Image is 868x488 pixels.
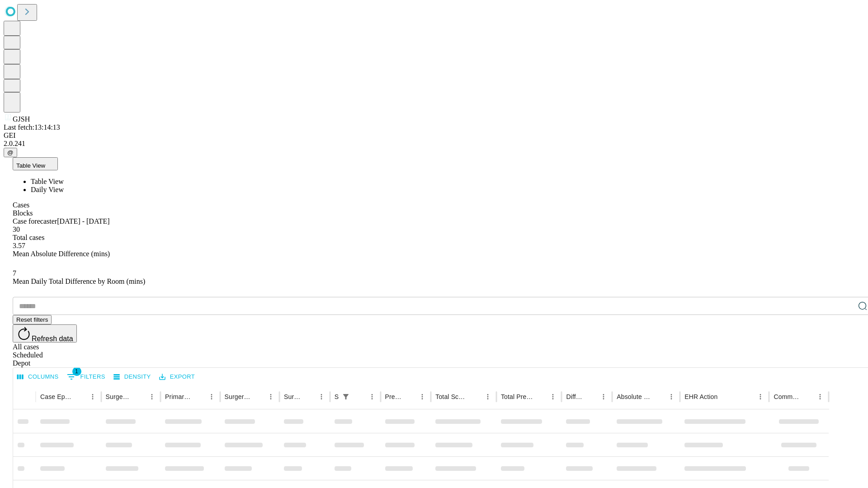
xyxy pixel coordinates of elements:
[252,390,264,403] button: Sort
[4,148,17,157] button: @
[193,390,205,403] button: Sort
[684,393,717,400] div: EHR Action
[74,390,86,403] button: Sort
[302,390,315,403] button: Sort
[340,390,352,403] button: Show filters
[13,234,44,241] span: Total cases
[4,131,864,140] div: GEI
[665,390,678,403] button: Menu
[15,370,61,384] button: Select columns
[4,140,864,148] div: 2.0.241
[31,178,64,185] span: Table View
[86,390,99,403] button: Menu
[534,390,547,403] button: Sort
[264,390,277,403] button: Menu
[547,390,559,403] button: Menu
[13,217,57,225] span: Case forecaster
[385,393,403,400] div: Predicted In Room Duration
[416,390,429,403] button: Menu
[353,390,366,403] button: Sort
[366,390,378,403] button: Menu
[481,390,494,403] button: Menu
[16,162,45,169] span: Table View
[32,335,73,343] span: Refresh data
[13,115,30,123] span: GJSH
[13,242,25,249] span: 3.57
[403,390,416,403] button: Sort
[205,390,218,403] button: Menu
[501,393,533,400] div: Total Predicted Duration
[718,390,731,403] button: Sort
[617,393,651,400] div: Absolute Difference
[335,393,339,400] div: Scheduled In Room Duration
[111,370,153,384] button: Density
[13,250,110,258] span: Mean Absolute Difference (mins)
[13,324,77,343] button: Refresh data
[13,225,20,233] span: 30
[57,217,109,225] span: [DATE] - [DATE]
[40,393,73,400] div: Case Epic Id
[165,393,191,400] div: Primary Service
[435,393,468,400] div: Total Scheduled Duration
[774,393,800,400] div: Comments
[13,277,145,285] span: Mean Daily Total Difference by Room (mins)
[315,390,328,403] button: Menu
[340,390,352,403] div: 1 active filter
[469,390,481,403] button: Sort
[16,316,48,323] span: Reset filters
[801,390,814,403] button: Sort
[13,269,16,277] span: 7
[754,390,767,403] button: Menu
[225,393,251,400] div: Surgery Name
[597,390,610,403] button: Menu
[106,393,132,400] div: Surgeon Name
[7,149,14,156] span: @
[4,123,60,131] span: Last fetch: 13:14:13
[585,390,597,403] button: Sort
[65,370,108,384] button: Show filters
[13,157,58,170] button: Table View
[13,315,52,324] button: Reset filters
[133,390,146,403] button: Sort
[146,390,158,403] button: Menu
[157,370,197,384] button: Export
[31,186,64,193] span: Daily View
[652,390,665,403] button: Sort
[72,367,81,376] span: 1
[814,390,826,403] button: Menu
[284,393,302,400] div: Surgery Date
[566,393,584,400] div: Difference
